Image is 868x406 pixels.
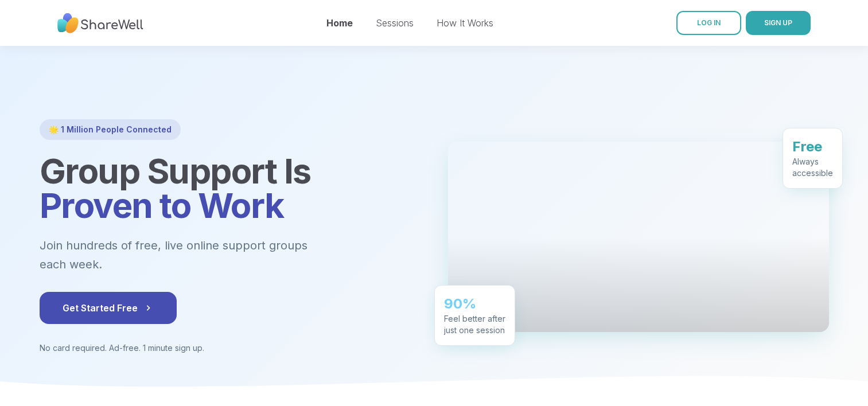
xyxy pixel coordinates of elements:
a: LOG IN [676,11,741,35]
p: Join hundreds of free, live online support groups each week. [40,236,370,274]
div: 90% [444,294,505,313]
img: ShareWell Nav Logo [57,7,143,39]
span: Proven to Work [40,185,284,226]
a: Sessions [376,17,414,29]
div: Feel better after just one session [444,313,505,335]
div: Always accessible [792,155,833,178]
h1: Group Support Is [40,154,421,222]
button: Get Started Free [40,292,177,324]
p: No card required. Ad-free. 1 minute sign up. [40,342,421,354]
a: Home [326,17,353,29]
button: SIGN UP [746,11,811,35]
div: Free [792,137,833,155]
div: 🌟 1 Million People Connected [40,119,181,140]
a: How It Works [437,17,493,29]
span: SIGN UP [764,18,792,27]
span: LOG IN [697,18,721,27]
span: Get Started Free [63,301,154,315]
